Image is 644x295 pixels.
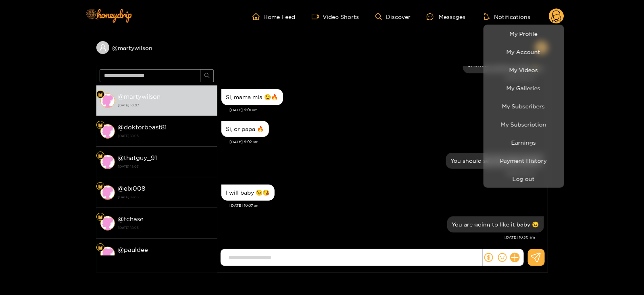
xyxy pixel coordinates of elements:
[486,135,562,150] a: Earnings
[486,45,562,59] a: My Account
[486,81,562,95] a: My Galleries
[486,27,562,41] a: My Profile
[486,63,562,77] a: My Videos
[486,99,562,113] a: My Subscribers
[486,117,562,131] a: My Subscription
[486,154,562,168] a: Payment History
[486,172,562,186] button: Log out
